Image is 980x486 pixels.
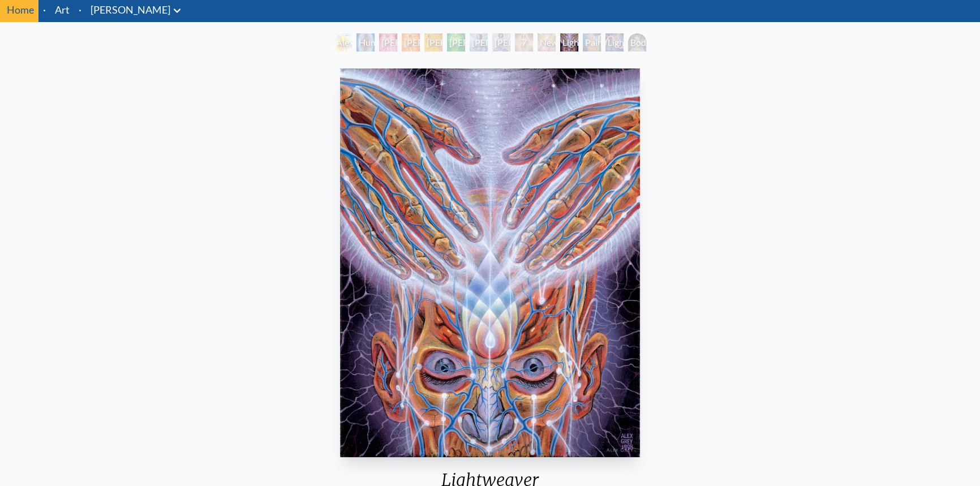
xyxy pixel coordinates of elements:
div: [PERSON_NAME] 1 [379,33,397,51]
div: [PERSON_NAME] 3 [424,33,442,51]
div: Newborn [538,33,556,51]
div: [PERSON_NAME] 2 [402,33,420,51]
a: Home [7,3,34,16]
a: Art [55,2,70,18]
div: Alexza [334,33,352,51]
div: Body/Mind as a Vibratory Field of Energy [628,33,646,51]
div: Painting [583,33,601,51]
div: [PERSON_NAME] 4 [447,33,465,51]
div: [PERSON_NAME] 5 [470,33,488,51]
div: [PERSON_NAME] 7 [515,33,533,51]
div: Human Energy Field [356,33,375,51]
div: Lightweaver [560,33,578,51]
div: Lightworker [605,33,624,51]
div: [PERSON_NAME] 6 [492,33,510,51]
img: Lightweaver-1998-Alex-Grey-watermarked.jpg [340,68,640,457]
a: [PERSON_NAME] [91,2,170,18]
